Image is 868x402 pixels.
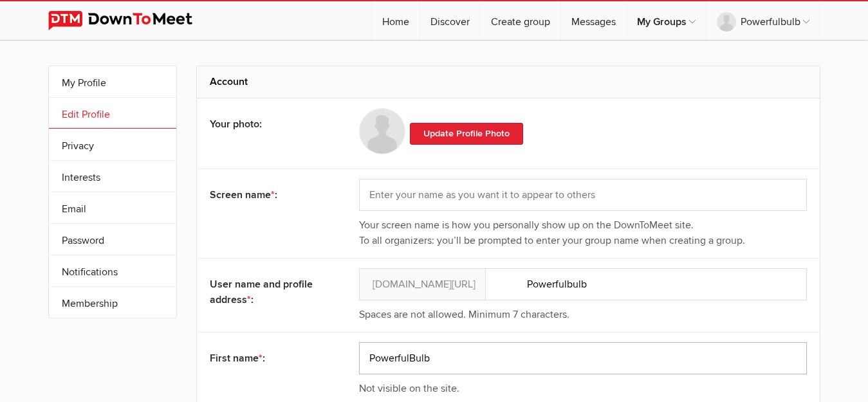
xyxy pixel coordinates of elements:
a: Email [49,192,176,223]
img: Your photo [359,108,405,154]
img: DownToMeet [48,11,212,30]
div: Not visible on the site. [359,381,807,396]
a: Interests [49,161,176,192]
a: Update Profile Photo [410,123,523,145]
div: Screen name : [210,179,329,211]
div: User name and profile address : [210,268,329,316]
a: Edit Profile [49,98,176,129]
a: Powerfulbulb [706,1,820,40]
div: Spaces are not allowed. Minimum 7 characters. [359,307,807,322]
a: Home [372,1,420,40]
input: Enter your name as you want it to appear to others [359,179,807,211]
a: My Groups [627,1,706,40]
h2: Account [210,66,807,97]
a: Notifications [49,255,176,286]
a: Discover [420,1,480,40]
a: Password [49,224,176,255]
input: Enter your screen name [359,268,807,300]
input: Enter your first name [359,342,807,374]
a: Membership [49,287,176,318]
a: Messages [561,1,626,40]
a: My Profile [49,66,176,97]
a: Create group [481,1,560,40]
a: Privacy [49,129,176,160]
div: Your photo: [210,108,329,140]
div: First name : [210,342,329,374]
div: Your screen name is how you personally show up on the DownToMeet site. To all organizers: you’ll ... [359,217,807,248]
